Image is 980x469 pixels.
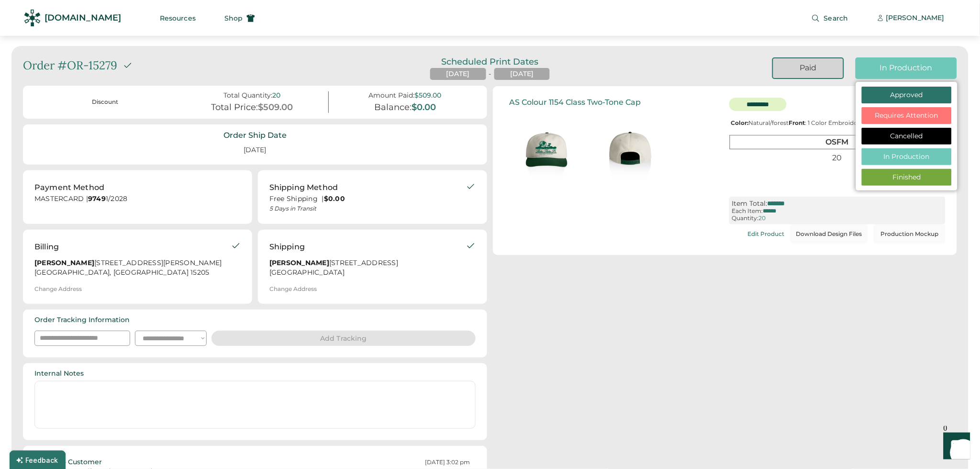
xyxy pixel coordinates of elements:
button: Add Tracking [212,331,476,346]
div: 20 [730,151,945,164]
div: Natural/forest : 1 Color Embroidery | [729,120,946,126]
div: Payment Method [34,182,104,193]
span: Search [824,15,848,22]
div: 5 Days in Transit [269,205,466,212]
div: Edit Product [748,231,785,237]
button: Production Mockup [874,224,946,244]
div: OSFM [730,135,945,149]
strong: Front [789,119,805,126]
span: Shop [224,15,243,22]
div: Cancelled [870,132,943,141]
div: Change Address [34,286,82,292]
img: generate-image [504,111,588,194]
img: Rendered Logo - Screens [24,10,41,26]
div: Paid [785,63,832,73]
div: Finished [870,173,943,182]
div: Discount [40,98,170,106]
div: Shipping [269,241,305,253]
div: Each Item: [732,208,763,214]
div: [STREET_ADDRESS] [GEOGRAPHIC_DATA] [269,258,466,280]
div: Free Shipping | [269,194,466,204]
div: Shipping Method [269,182,338,193]
div: Total Price: [211,102,258,113]
strong: $0.00 [324,194,345,203]
div: Quantity: [732,215,759,222]
div: Total Quantity: [223,91,272,100]
iframe: Front Chat [935,426,976,467]
button: Download Design Files [791,224,868,244]
img: generate-image [588,111,672,194]
strong: [PERSON_NAME] [269,258,329,267]
div: 20 [272,91,280,100]
div: Internal Notes [34,369,84,379]
div: Item Total: [732,200,768,208]
div: [DATE] 3:02 pm [425,458,470,467]
div: Order Ship Date [223,130,287,141]
div: 20 [759,215,766,222]
button: Shop [213,9,267,28]
div: $509.00 [415,91,442,100]
div: Order #OR-15279 [23,57,117,74]
strong: [PERSON_NAME] [34,258,94,267]
div: $509.00 [258,102,293,113]
div: Amount Paid: [369,91,415,100]
div: Note to Customer [40,458,102,467]
div: [PERSON_NAME] [886,13,945,23]
div: In Production [867,63,946,73]
div: [DATE] [233,142,278,159]
div: Approved [870,90,943,100]
div: Requires Attention [870,111,943,121]
strong: 9749 [88,194,106,203]
div: MASTERCARD | 1/2028 [34,194,241,206]
div: Billing [34,241,59,253]
div: - [489,69,491,79]
div: [DATE] [510,69,534,79]
div: AS Colour 1154 Class Two-Tone Cap [509,98,641,107]
div: Order Tracking Information [34,315,130,325]
div: Scheduled Print Dates [430,57,550,66]
div: Balance: [374,102,412,113]
div: In Production [870,152,943,162]
div: $0.00 [412,102,436,113]
div: [DOMAIN_NAME] [45,12,121,24]
button: Resources [148,9,207,28]
div: [STREET_ADDRESS][PERSON_NAME] [GEOGRAPHIC_DATA], [GEOGRAPHIC_DATA] 15205 [34,258,231,280]
button: Search [800,9,860,28]
div: Change Address [269,286,317,292]
strong: Color: [731,119,749,126]
div: [DATE] [446,69,470,79]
